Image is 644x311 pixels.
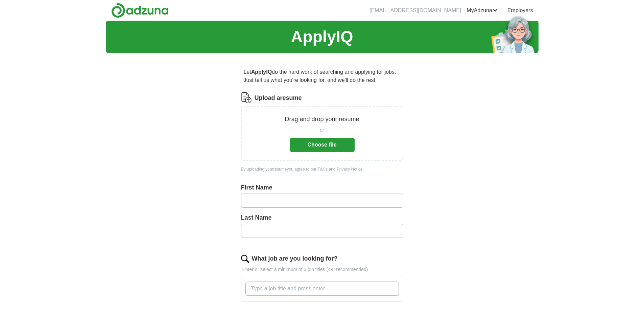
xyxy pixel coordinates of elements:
[285,115,359,124] p: Drag and drop your resume
[252,254,338,263] label: What job are you looking for?
[241,255,249,263] img: search.png
[320,127,324,134] span: or
[241,266,403,273] p: Enter or select a minimum of 3 job titles (4-8 recommended)
[369,6,461,15] li: [EMAIL_ADDRESS][DOMAIN_NAME]
[241,65,403,87] p: Let do the hard work of searching and applying for jobs. Just tell us what you're looking for, an...
[467,6,498,15] a: MyAdzuna
[241,183,403,192] label: First Name
[290,138,355,152] button: Choose file
[241,213,403,222] label: Last Name
[507,6,533,15] a: Employers
[291,25,353,49] h1: ApplyIQ
[245,282,399,296] input: Type a job title and press enter
[255,93,302,103] label: Upload a resume
[337,167,363,172] a: Privacy Notice
[241,166,403,172] div: By uploading your resume you agree to our and .
[251,69,272,75] strong: ApplyIQ
[241,92,252,103] img: CV Icon
[111,3,169,18] img: Adzuna logo
[317,167,328,172] a: T&Cs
